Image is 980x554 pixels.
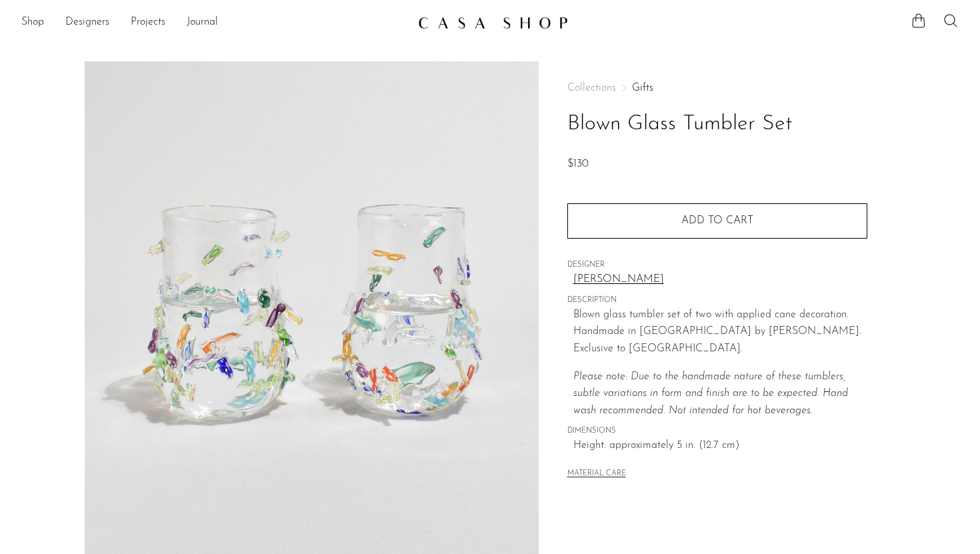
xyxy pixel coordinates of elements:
[21,14,44,31] a: Shop
[131,14,165,31] a: Projects
[573,307,867,358] p: Blown glass tumbler set of two with applied cane decoration. Handmade in [GEOGRAPHIC_DATA] by [PE...
[567,259,867,271] span: DESIGNER
[567,159,589,169] span: $130
[681,215,753,226] span: Add to cart
[567,203,867,238] button: Add to cart
[573,437,867,455] span: Height: approximately 5 in. (12.7 cm)
[573,371,851,416] em: Please note: Due to the handmade nature of these tumblers, subtle variations in form and finish a...
[567,469,626,479] button: MATERIAL CARE
[573,271,867,289] a: [PERSON_NAME]
[567,425,867,437] span: DIMENSIONS
[567,295,867,307] span: DESCRIPTION
[567,83,867,93] nav: Breadcrumbs
[21,11,407,34] nav: Desktop navigation
[567,107,867,141] h1: Blown Glass Tumbler Set
[21,11,407,34] ul: NEW HEADER MENU
[632,83,653,93] a: Gifts
[567,83,616,93] span: Collections
[187,14,218,31] a: Journal
[65,14,109,31] a: Designers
